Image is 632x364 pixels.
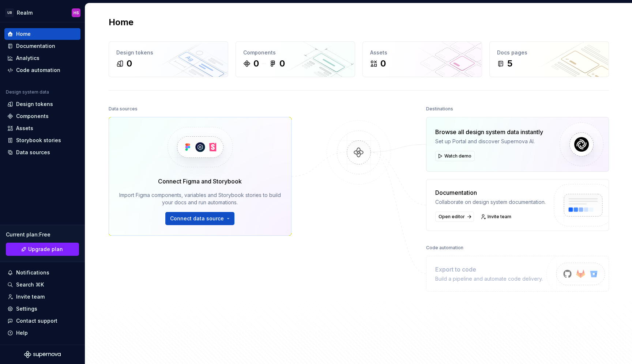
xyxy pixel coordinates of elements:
[6,231,79,238] div: Current plan : Free
[158,177,242,186] div: Connect Figma and Storybook
[116,49,221,56] div: Design tokens
[4,267,80,278] button: Notifications
[16,101,53,108] div: Design tokens
[16,317,57,325] div: Contact support
[435,151,475,161] button: Watch demo
[17,9,33,16] div: Realm
[119,192,281,206] div: Import Figma components, variables and Storybook stories to build your docs and run automations.
[439,214,465,220] span: Open editor
[16,149,50,156] div: Data sources
[243,49,347,56] div: Components
[5,8,14,17] div: UR
[435,128,543,136] div: Browse all design system data instantly
[4,110,80,122] a: Components
[4,64,80,76] a: Code automation
[109,41,228,77] a: Design tokens0
[426,243,463,253] div: Code automation
[165,212,234,225] button: Connect data source
[16,137,61,144] div: Storybook stories
[435,198,546,206] div: Collaborate on design system documentation.
[435,265,543,274] div: Export to code
[16,305,37,312] div: Settings
[24,351,61,358] svg: Supernova Logo
[4,28,80,40] a: Home
[16,125,33,132] div: Assets
[497,49,601,56] div: Docs pages
[236,41,355,77] a: Components00
[4,98,80,110] a: Design tokens
[6,243,79,256] button: Upgrade plan
[16,269,49,276] div: Notifications
[109,104,138,114] div: Data sources
[435,188,546,197] div: Documentation
[488,214,511,220] span: Invite team
[426,104,453,114] div: Destinations
[28,246,63,253] span: Upgrade plan
[435,138,543,145] div: Set up Portal and discover Supernova AI.
[16,42,55,50] div: Documentation
[370,49,474,56] div: Assets
[127,58,132,69] div: 0
[279,58,285,69] div: 0
[6,89,49,95] div: Design system data
[4,40,80,52] a: Documentation
[362,41,482,77] a: Assets0
[478,212,515,222] a: Invite team
[4,327,80,339] button: Help
[489,41,609,77] a: Docs pages5
[4,291,80,303] a: Invite team
[4,122,80,134] a: Assets
[16,54,39,62] div: Analytics
[16,281,44,288] div: Search ⌘K
[170,215,224,222] span: Connect data source
[4,279,80,291] button: Search ⌘K
[16,329,28,337] div: Help
[4,315,80,327] button: Contact support
[109,16,133,28] h2: Home
[4,303,80,315] a: Settings
[4,147,80,158] a: Data sources
[16,113,49,120] div: Components
[507,58,512,69] div: 5
[16,293,45,300] div: Invite team
[74,10,79,16] div: HS
[16,67,60,74] div: Code automation
[380,58,386,69] div: 0
[253,58,259,69] div: 0
[16,30,31,38] div: Home
[435,275,543,283] div: Build a pipeline and automate code delivery.
[4,52,80,64] a: Analytics
[1,5,83,20] button: URRealmHS
[4,134,80,146] a: Storybook stories
[435,212,474,222] a: Open editor
[444,153,471,159] span: Watch demo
